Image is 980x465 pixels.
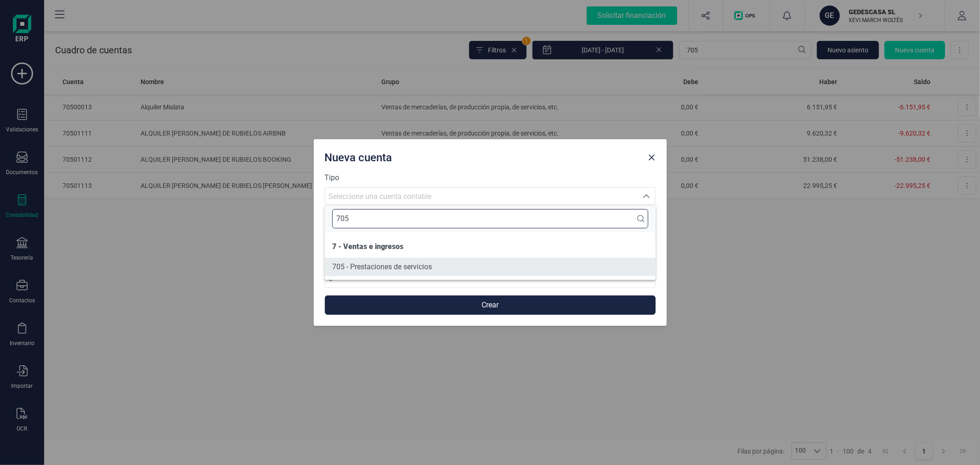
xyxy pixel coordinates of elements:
button: Crear [325,295,656,315]
input: Buscar cuenta contable [332,209,648,228]
span: 705 - Prestaciones de servicios [332,262,432,271]
span: Seleccione una cuenta contable [329,192,432,201]
label: Tipo [325,172,340,183]
div: Nueva cuenta [321,147,645,165]
button: Close [645,150,659,165]
div: Seleccione una cuenta [638,187,655,205]
span: 7 - Ventas e ingresos [332,242,403,251]
li: 705 - Prestaciones de servicios [325,258,656,276]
